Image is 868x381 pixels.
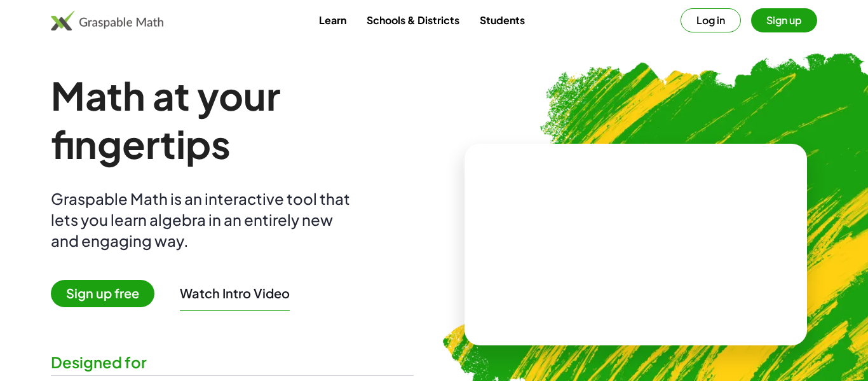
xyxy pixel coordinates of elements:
a: Students [470,8,535,32]
video: What is this? This is dynamic math notation. Dynamic math notation plays a central role in how Gr... [541,197,731,293]
button: Sign up [751,8,817,32]
div: Graspable Math is an interactive tool that lets you learn algebra in an entirely new and engaging... [51,188,356,251]
button: Watch Intro Video [180,285,290,301]
button: Log in [681,8,741,32]
a: Learn [309,8,356,32]
span: Sign up free [51,280,154,307]
h1: Math at your fingertips [51,71,414,168]
div: Designed for [51,352,414,373]
a: Schools & Districts [356,8,470,32]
